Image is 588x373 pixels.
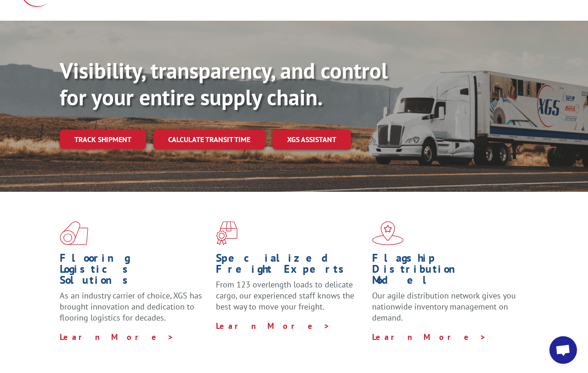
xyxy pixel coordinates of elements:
[60,290,202,323] span: As an industry carrier of choice, XGS has brought innovation and dedication to flooring logistics...
[549,336,577,364] div: Open chat
[60,332,174,342] a: Learn More >
[272,130,351,149] a: XGS ASSISTANT
[153,130,265,149] a: Calculate transit time
[60,130,146,149] a: Track shipment
[60,56,388,111] b: Visibility, transparency, and control for your entire supply chain.
[216,279,365,320] p: From 123 overlength loads to delicate cargo, our experienced staff knows the best way to move you...
[372,252,521,290] h1: Flagship Distribution Model
[372,332,486,342] a: Learn More >
[216,221,237,245] img: xgs-icon-focused-on-flooring-red
[216,321,330,331] a: Learn More >
[372,221,404,245] img: xgs-icon-flagship-distribution-model-red
[60,252,209,290] h1: Flooring Logistics Solutions
[216,252,365,279] h1: Specialized Freight Experts
[60,221,88,245] img: xgs-icon-total-supply-chain-intelligence-red
[372,290,516,323] span: Our agile distribution network gives you nationwide inventory management on demand.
